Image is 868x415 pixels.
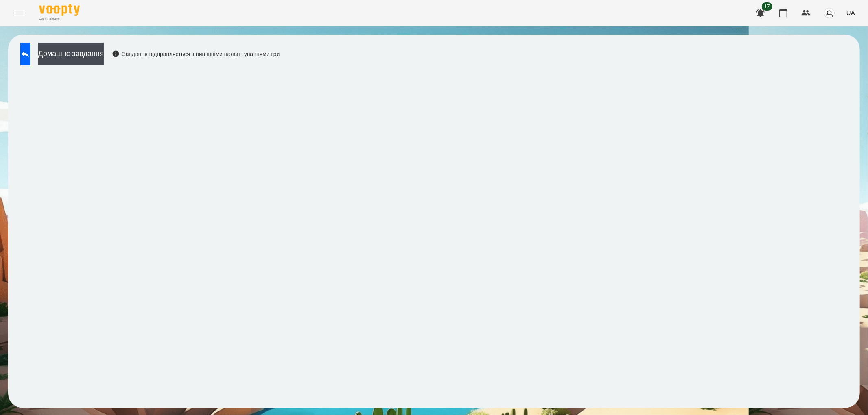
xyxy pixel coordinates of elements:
[10,3,29,23] button: Menu
[39,17,80,22] span: For Business
[39,4,80,16] img: Voopty Logo
[843,5,858,20] button: UA
[38,43,104,65] button: Домашнє завдання
[846,9,855,17] span: UA
[762,2,772,11] span: 17
[824,7,835,19] img: avatar_s.png
[112,50,280,58] div: Завдання відправляється з нинішніми налаштуваннями гри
